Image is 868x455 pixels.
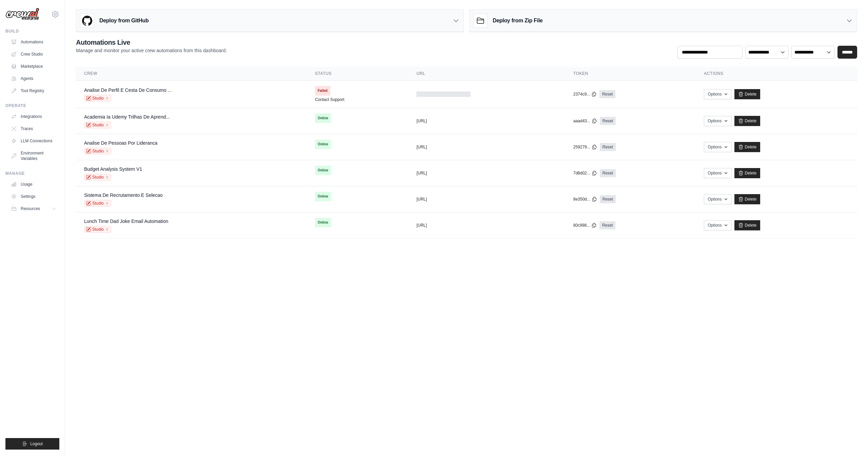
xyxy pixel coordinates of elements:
[8,179,59,190] a: Usage
[21,206,40,211] span: Resources
[76,47,227,54] p: Manage and monitor your active crew automations from this dashboard.
[8,73,59,84] a: Agents
[8,203,59,214] button: Resources
[734,89,761,99] a: Delete
[565,67,696,81] th: Token
[5,8,39,21] img: Logo
[600,195,616,203] a: Reset
[573,118,597,124] button: aaad43...
[84,114,170,120] a: Academia Ia Udemy Trilhas De Aprend...
[8,136,59,146] a: LLM Connections
[84,87,172,93] a: Analise De Perfil E Cesta De Consumo ...
[8,148,59,164] a: Environment Variables
[573,223,597,228] button: 80c998...
[8,61,59,72] a: Marketplace
[84,192,163,198] a: Sistema De Recrutamento E Selecao
[734,168,761,178] a: Delete
[704,142,731,152] button: Options
[704,168,731,178] button: Options
[573,197,597,202] button: 8e350d...
[599,90,615,98] a: Reset
[493,17,542,25] h3: Deploy from Zip File
[600,169,616,177] a: Reset
[704,220,731,230] button: Options
[315,218,331,227] span: Online
[84,200,111,207] a: Studio
[5,28,59,34] div: Build
[599,221,615,229] a: Reset
[8,85,59,96] a: Tool Registry
[704,116,731,126] button: Options
[704,194,731,204] button: Options
[84,122,111,128] a: Studio
[99,17,149,25] h3: Deploy from GitHub
[307,67,408,81] th: Status
[573,144,597,150] button: 259279...
[5,438,59,450] button: Logout
[84,166,142,172] a: Budget Analysis System V1
[5,103,59,108] div: Operate
[84,174,111,181] a: Studio
[30,441,43,447] span: Logout
[600,143,616,151] a: Reset
[5,171,59,176] div: Manage
[315,192,331,201] span: Online
[315,140,331,149] span: Online
[84,219,168,224] a: Lunch Time Dad Joke Email Automation
[734,194,761,204] a: Delete
[600,117,616,125] a: Reset
[8,49,59,60] a: Crew Studio
[573,170,597,176] button: 7d8d02...
[8,37,59,47] a: Automations
[76,38,227,47] h2: Automations Live
[84,95,111,102] a: Studio
[315,97,344,102] a: Contact Support
[315,86,330,96] span: Failed
[734,220,761,230] a: Delete
[696,67,857,81] th: Actions
[84,148,111,154] a: Studio
[84,140,157,146] a: Analise De Pessoas Por Lideranca
[315,166,331,175] span: Online
[84,226,111,233] a: Studio
[8,123,59,134] a: Traces
[8,111,59,122] a: Integrations
[734,142,761,152] a: Delete
[573,91,597,97] button: 2374c9...
[408,67,565,81] th: URL
[704,89,731,99] button: Options
[76,67,307,81] th: Crew
[80,14,94,27] img: GitHub Logo
[315,113,331,123] span: Online
[734,116,761,126] a: Delete
[8,191,59,202] a: Settings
